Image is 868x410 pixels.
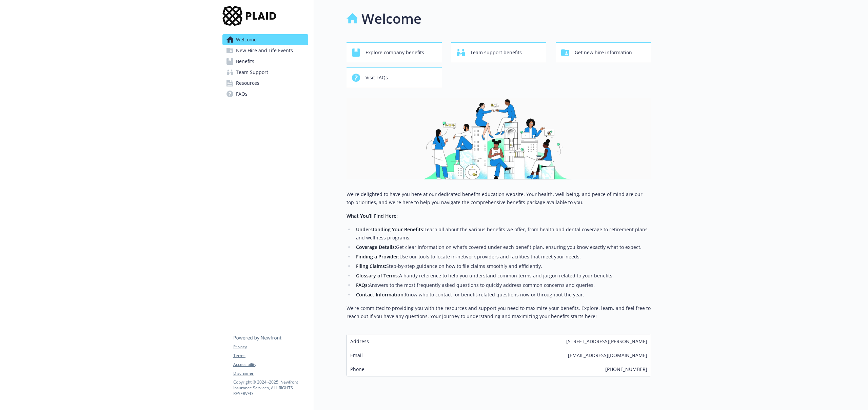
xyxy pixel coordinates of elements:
li: Step-by-step guidance on how to file claims smoothly and efficiently. [354,262,651,270]
span: Visit FAQs [366,71,388,84]
a: Resources [222,78,308,89]
a: Terms [233,353,308,359]
span: [STREET_ADDRESS][PERSON_NAME] [566,338,647,345]
a: Accessibility [233,362,308,368]
span: Welcome [236,34,257,45]
span: New Hire and Life Events [236,45,293,56]
strong: Filing Claims: [356,263,386,269]
button: Visit FAQs [347,67,442,87]
li: Know who to contact for benefit-related questions now or throughout the year. [354,291,651,299]
li: Learn all about the various benefits we offer, from health and dental coverage to retirement plan... [354,226,651,242]
a: Disclaimer [233,370,308,376]
a: FAQs [222,89,308,99]
span: FAQs [236,89,248,99]
span: Team Support [236,67,268,78]
button: Explore company benefits [347,42,442,62]
button: Team support benefits [451,42,547,62]
p: We’re committed to providing you with the resources and support you need to maximize your benefit... [347,304,651,320]
strong: Contact Information: [356,291,405,298]
p: Copyright © 2024 - 2025 , Newfront Insurance Services, ALL RIGHTS RESERVED [233,379,308,396]
span: Team support benefits [470,46,522,59]
strong: Finding a Provider: [356,253,399,260]
span: [EMAIL_ADDRESS][DOMAIN_NAME] [568,352,647,359]
span: Phone [350,366,364,373]
a: New Hire and Life Events [222,45,308,56]
strong: FAQs: [356,282,369,288]
span: Email [350,352,363,359]
img: overview page banner [347,98,651,179]
a: Team Support [222,67,308,78]
strong: Coverage Details: [356,244,396,250]
span: Explore company benefits [366,46,424,59]
span: Benefits [236,56,254,67]
span: [PHONE_NUMBER] [605,366,647,373]
strong: Glossary of Terms: [356,272,399,279]
span: Get new hire information [575,46,632,59]
span: Address [350,338,369,345]
li: A handy reference to help you understand common terms and jargon related to your benefits. [354,272,651,280]
button: Get new hire information [556,42,651,62]
li: Answers to the most frequently asked questions to quickly address common concerns and queries. [354,281,651,289]
li: Use our tools to locate in-network providers and facilities that meet your needs. [354,253,651,261]
a: Welcome [222,34,308,45]
li: Get clear information on what’s covered under each benefit plan, ensuring you know exactly what t... [354,243,651,251]
span: Resources [236,78,259,89]
p: We're delighted to have you here at our dedicated benefits education website. Your health, well-b... [347,190,651,207]
strong: What You’ll Find Here: [347,213,398,219]
h1: Welcome [361,8,421,29]
strong: Understanding Your Benefits: [356,226,425,233]
a: Privacy [233,344,308,350]
a: Benefits [222,56,308,67]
